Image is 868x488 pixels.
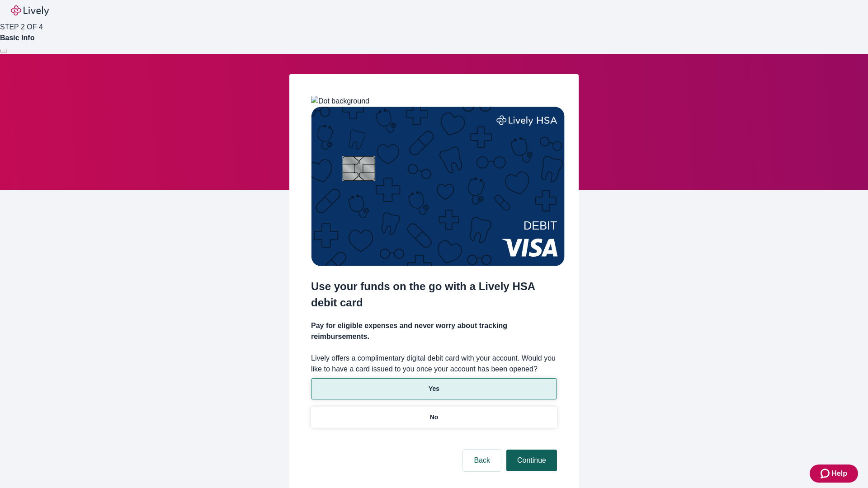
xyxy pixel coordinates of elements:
[430,413,439,422] p: No
[311,107,565,266] img: Debit card
[311,96,369,107] img: Dot background
[429,384,439,394] p: Yes
[463,450,501,471] button: Back
[311,278,557,311] h2: Use your funds on the go with a Lively HSA debit card
[311,320,557,342] h4: Pay for eligible expenses and never worry about tracking reimbursements.
[311,378,557,399] button: Yes
[311,353,557,375] label: Lively offers a complimentary digital debit card with your account. Would you like to have a card...
[11,5,49,16] img: Lively
[506,450,557,471] button: Continue
[311,407,557,428] button: No
[831,468,847,479] span: Help
[810,465,858,483] button: Zendesk support iconHelp
[821,468,831,479] svg: Zendesk support icon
